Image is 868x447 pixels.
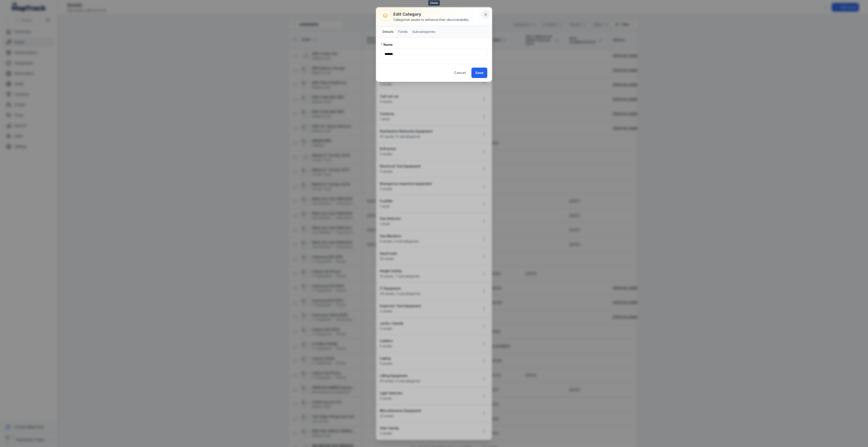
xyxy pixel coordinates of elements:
span: Close [428,0,440,6]
button: Subcategories [410,28,437,36]
label: Name [381,42,393,47]
button: Fields [396,28,410,36]
div: Categorise assets to enhance their discoverability. [393,17,469,22]
h3: Edit category [393,11,469,17]
button: Details [381,28,395,36]
button: Save [471,68,487,78]
button: Cancel [450,68,470,78]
